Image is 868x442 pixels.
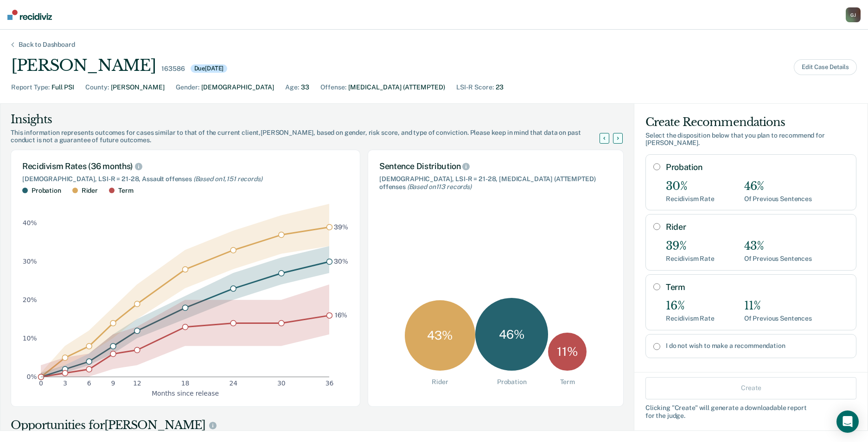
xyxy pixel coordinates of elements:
[744,315,812,322] div: Of Previous Sentences
[379,161,612,171] div: Sentence Distribution
[335,311,348,319] text: 16%
[666,255,715,263] div: Recidivism Rate
[320,82,346,92] div: Offense :
[23,219,37,227] text: 40%
[645,404,856,419] div: Clicking " Create " will generate a downloadable report for the judge.
[407,183,472,190] span: (Based on 113 records )
[11,129,611,145] div: This information represents outcomes for cases similar to that of the current client, [PERSON_NAM...
[152,389,219,397] text: Months since release
[666,282,849,292] label: Term
[744,180,812,193] div: 46%
[7,10,52,20] img: Recidiviz
[666,222,849,232] label: Rider
[846,7,861,22] button: GJ
[7,41,86,49] div: Back to Dashboard
[23,258,37,265] text: 30%
[63,379,67,387] text: 3
[191,64,228,73] div: Due [DATE]
[27,373,37,380] text: 0%
[325,379,334,387] text: 36
[111,379,115,387] text: 9
[666,162,849,172] label: Probation
[11,56,156,75] div: [PERSON_NAME]
[475,298,549,371] div: 46 %
[666,342,849,350] label: I do not wish to make a recommendation
[277,379,286,387] text: 30
[51,82,74,92] div: Full PSI
[666,195,715,203] div: Recidivism Rate
[666,315,715,322] div: Recidivism Rate
[548,333,587,371] div: 11 %
[111,82,165,92] div: [PERSON_NAME]
[161,65,185,73] div: 163586
[22,161,349,171] div: Recidivism Rates (36 months)
[22,175,349,183] div: [DEMOGRAPHIC_DATA], LSI-R = 21-28, Assault offenses
[666,299,715,313] div: 16%
[41,204,329,377] g: area
[432,378,448,386] div: Rider
[39,379,43,387] text: 0
[379,175,612,191] div: [DEMOGRAPHIC_DATA], LSI-R = 21-28, [MEDICAL_DATA] (ATTEMPTED) offenses
[666,180,715,193] div: 30%
[744,255,812,263] div: Of Previous Sentences
[560,378,575,386] div: Term
[794,59,857,75] button: Edit Case Details
[456,82,494,92] div: LSI-R Score :
[11,112,611,127] div: Insights
[152,389,219,397] g: x-axis label
[405,300,475,371] div: 43 %
[32,187,61,195] div: Probation
[23,335,37,342] text: 10%
[497,378,527,386] div: Probation
[118,187,133,195] div: Term
[193,175,262,183] span: (Based on 1,151 records )
[82,187,98,195] div: Rider
[846,7,861,22] div: G J
[201,82,274,92] div: [DEMOGRAPHIC_DATA]
[39,379,333,387] g: x-axis tick label
[23,296,37,303] text: 20%
[11,418,624,433] div: Opportunities for [PERSON_NAME]
[334,223,348,230] text: 39%
[87,379,91,387] text: 6
[666,240,715,253] div: 39%
[229,379,237,387] text: 24
[744,240,812,253] div: 43%
[133,379,141,387] text: 12
[836,410,859,433] div: Open Intercom Messenger
[334,258,348,265] text: 30%
[11,82,50,92] div: Report Type :
[181,379,190,387] text: 18
[301,82,309,92] div: 33
[744,195,812,203] div: Of Previous Sentences
[645,377,856,399] button: Create
[334,223,348,319] g: text
[285,82,299,92] div: Age :
[496,82,504,92] div: 23
[176,82,199,92] div: Gender :
[744,299,812,313] div: 11%
[85,82,109,92] div: County :
[348,82,445,92] div: [MEDICAL_DATA] (ATTEMPTED)
[645,115,856,130] div: Create Recommendations
[645,132,856,147] div: Select the disposition below that you plan to recommend for [PERSON_NAME] .
[23,219,37,380] g: y-axis tick label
